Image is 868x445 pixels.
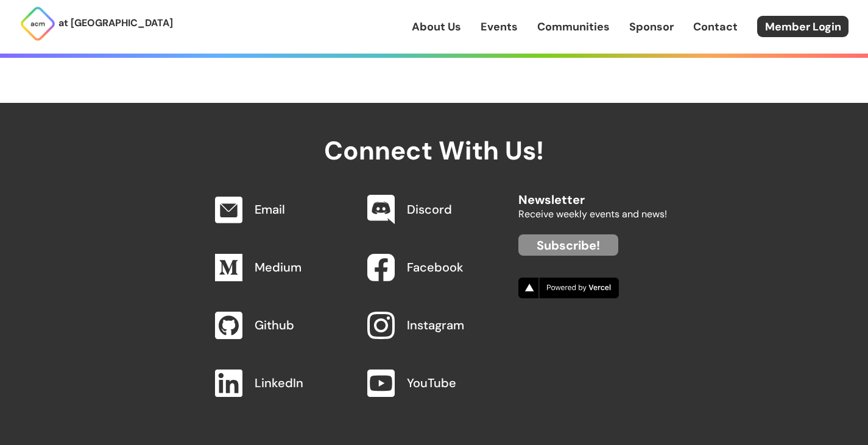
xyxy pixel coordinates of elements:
[407,201,452,217] a: Discord
[481,19,518,35] a: Events
[629,19,674,35] a: Sponsor
[58,15,173,31] p: at [GEOGRAPHIC_DATA]
[757,16,849,37] a: Member Login
[518,181,667,206] h2: Newsletter
[19,5,173,42] a: at [GEOGRAPHIC_DATA]
[367,312,395,339] img: Instagram
[407,375,456,391] a: YouTube
[367,254,395,281] img: Facebook
[215,197,242,223] img: Email
[367,195,395,225] img: Discord
[412,19,461,35] a: About Us
[202,103,667,165] h2: Connect With Us!
[407,317,464,333] a: Instagram
[215,312,242,339] img: Github
[518,206,667,222] p: Receive weekly events and news!
[215,254,242,281] img: Medium
[19,5,56,42] img: ACM Logo
[215,370,242,397] img: LinkedIn
[255,259,302,275] a: Medium
[255,201,285,217] a: Email
[255,317,294,333] a: Github
[518,278,619,298] img: Vercel
[537,19,610,35] a: Communities
[255,375,303,391] a: LinkedIn
[693,19,738,35] a: Contact
[518,234,618,256] a: Subscribe!
[407,259,464,275] a: Facebook
[367,370,395,397] img: YouTube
